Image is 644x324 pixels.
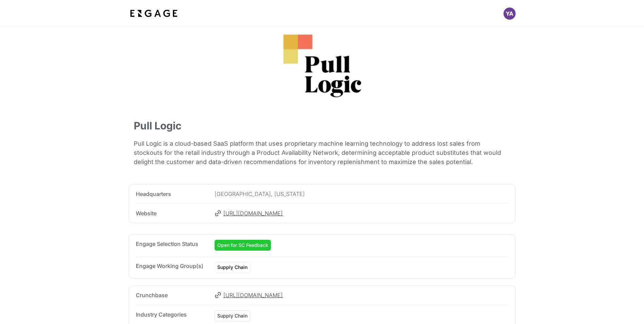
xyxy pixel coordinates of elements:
[503,7,516,20] img: Profile picture of Yi-Sen An
[215,291,509,299] a: [URL][DOMAIN_NAME]
[136,240,209,248] p: Engage Selection Status
[215,190,509,198] p: [GEOGRAPHIC_DATA], [US_STATE]
[136,262,209,270] p: Engage Working Group(s)
[215,310,250,321] div: Supply Chain
[503,7,516,20] button: Open profile menu
[136,209,209,217] p: Website
[136,310,209,319] p: Industry Categories
[134,138,511,170] p: Pull Logic is a cloud-based SaaS platform that uses proprietary machine learning technology to ad...
[215,240,271,251] div: Open for SC Feedback
[134,117,182,138] p: Pull Logic
[129,7,179,20] img: bdf1fb74-1727-4ba0-a5bd-bc74ae9fc70b.jpeg
[136,291,209,299] p: Crunchbase
[215,262,250,273] div: Supply Chain
[136,190,209,198] p: Headquarters
[215,209,509,217] a: [URL][DOMAIN_NAME]
[223,209,509,217] span: [URL][DOMAIN_NAME]
[223,291,509,299] span: [URL][DOMAIN_NAME]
